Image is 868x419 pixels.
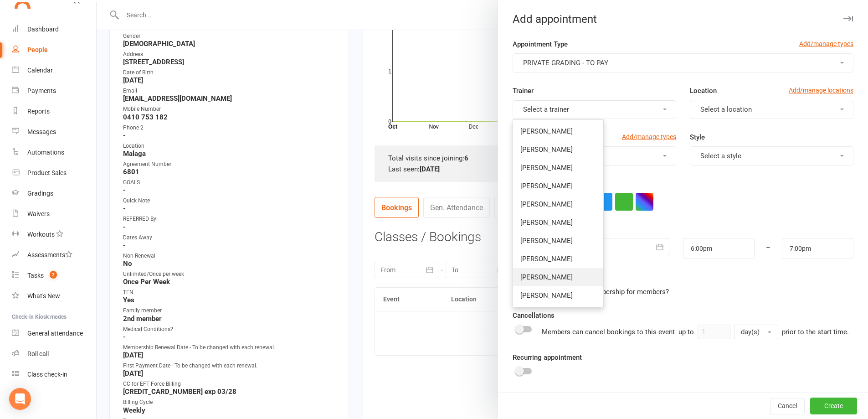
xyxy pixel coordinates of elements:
[12,344,96,364] a: Roll call
[734,325,778,339] button: day(s)
[782,328,849,336] span: prior to the start time.
[789,85,853,95] a: Add/manage locations
[690,132,705,143] label: Style
[523,59,608,67] span: PRIVATE GRADING - TO PAY
[520,273,573,281] span: [PERSON_NAME]
[513,177,603,195] a: [PERSON_NAME]
[520,218,573,227] span: [PERSON_NAME]
[520,200,573,208] span: [PERSON_NAME]
[27,251,72,259] div: Assessments
[12,101,96,122] a: Reports
[542,286,669,297] div: Require active membership for members?
[27,330,83,337] div: General attendance
[27,350,49,357] div: Roll call
[12,245,96,265] a: Assessments
[27,210,50,217] div: Waivers
[700,105,752,114] span: Select a location
[523,105,569,114] span: Select a trainer
[520,291,573,300] span: [PERSON_NAME]
[27,272,44,279] div: Tasks
[513,310,555,321] label: Cancellations
[498,13,868,26] div: Add appointment
[520,182,573,190] span: [PERSON_NAME]
[513,250,603,268] a: [PERSON_NAME]
[520,145,573,154] span: [PERSON_NAME]
[12,323,96,344] a: General attendance kiosk mode
[513,85,534,96] label: Trainer
[27,169,67,176] div: Product Sales
[513,140,603,159] a: [PERSON_NAME]
[27,231,55,238] div: Workouts
[12,81,96,101] a: Payments
[12,224,96,245] a: Workouts
[520,164,573,172] span: [PERSON_NAME]
[12,163,96,183] a: Product Sales
[27,149,64,156] div: Automations
[513,232,603,250] a: [PERSON_NAME]
[520,237,573,245] span: [PERSON_NAME]
[513,195,603,213] a: [PERSON_NAME]
[513,286,603,305] a: [PERSON_NAME]
[513,39,568,50] label: Appointment Type
[513,352,582,363] label: Recurring appointment
[50,271,57,279] span: 2
[12,60,96,81] a: Calendar
[27,67,53,74] div: Calendar
[27,46,48,53] div: People
[27,26,59,33] div: Dashboard
[741,328,760,336] span: day(s)
[27,292,60,300] div: What's New
[520,255,573,263] span: [PERSON_NAME]
[754,238,782,259] div: –
[12,142,96,163] a: Automations
[542,325,849,339] div: Members can cancel bookings to this event
[27,371,67,378] div: Class check-in
[513,213,603,232] a: [PERSON_NAME]
[810,398,857,414] button: Create
[513,53,853,72] button: PRIVATE GRADING - TO PAY
[770,398,805,414] button: Cancel
[12,265,96,286] a: Tasks 2
[12,204,96,224] a: Waivers
[690,100,853,119] button: Select a location
[513,268,603,286] a: [PERSON_NAME]
[690,85,717,96] label: Location
[799,39,853,49] a: Add/manage types
[700,152,741,160] span: Select a style
[678,325,778,339] div: up to
[690,146,853,166] button: Select a style
[12,122,96,142] a: Messages
[622,132,676,142] a: Add/manage types
[27,108,50,115] div: Reports
[9,388,31,410] div: Open Intercom Messenger
[12,183,96,204] a: Gradings
[513,122,603,140] a: [PERSON_NAME]
[513,159,603,177] a: [PERSON_NAME]
[513,100,676,119] button: Select a trainer
[27,87,56,94] div: Payments
[513,390,595,401] label: Add people to appointment
[12,286,96,306] a: What's New
[520,127,573,135] span: [PERSON_NAME]
[27,128,56,135] div: Messages
[12,40,96,60] a: People
[27,190,53,197] div: Gradings
[12,19,96,40] a: Dashboard
[12,364,96,385] a: Class kiosk mode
